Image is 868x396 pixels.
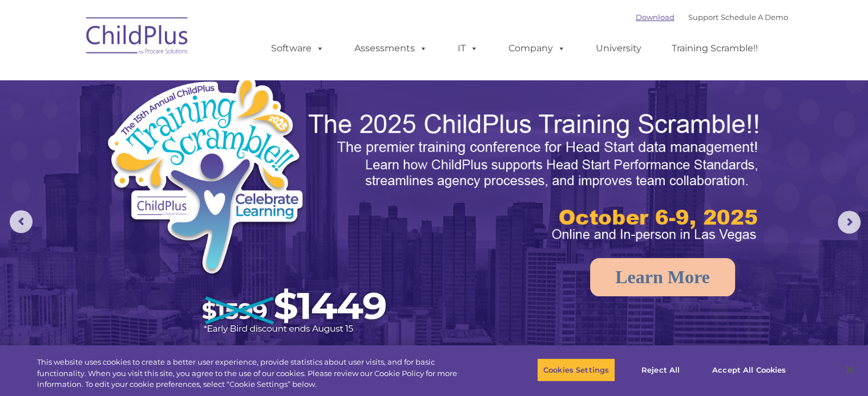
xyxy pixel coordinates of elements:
[80,9,195,66] img: ChildPlus by Procare Solutions
[688,13,718,22] a: Support
[446,37,490,60] a: IT
[625,358,696,382] button: Reject All
[660,37,769,60] a: Training Scramble!!
[159,75,193,84] span: Last name
[159,122,207,130] span: Phone number
[497,37,577,60] a: Company
[37,357,478,390] div: This website uses cookies to create a better user experience, provide statistics about user visit...
[537,358,615,382] button: Cookies Settings
[636,13,788,22] font: |
[706,358,792,382] button: Accept All Cookies
[590,258,735,296] a: Learn More
[636,13,675,22] a: Download
[260,37,336,60] a: Software
[584,37,653,60] a: University
[837,357,862,382] button: Close
[721,13,788,22] a: Schedule A Demo
[343,37,439,60] a: Assessments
